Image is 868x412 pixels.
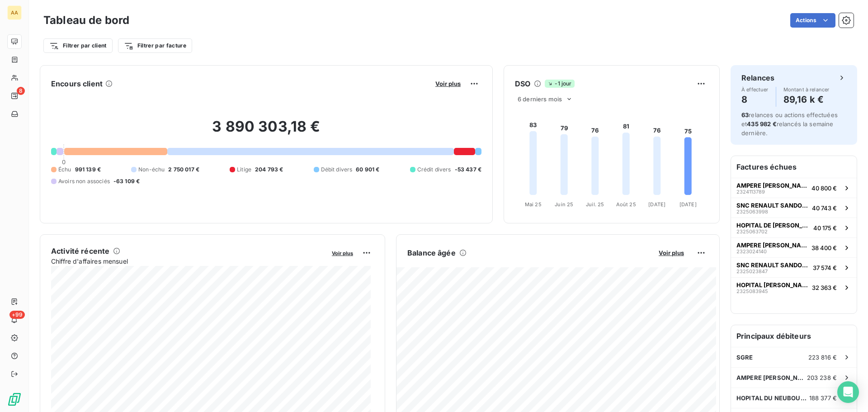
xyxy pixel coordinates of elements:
[736,209,768,214] span: 2325063998
[7,5,22,20] div: AA
[407,247,456,258] h6: Balance âgée
[659,249,684,256] span: Voir plus
[812,284,837,291] span: 32 363 €
[7,392,22,407] img: Logo LeanPay
[731,218,857,237] button: HOPITAL DE [PERSON_NAME]232506370240 175 €
[525,201,542,208] tspan: Mai 25
[51,246,109,256] h6: Activité récente
[356,166,379,174] span: 60 901 €
[736,269,768,274] span: 2325023847
[783,87,830,92] span: Montant à relancer
[731,257,857,277] button: SNC RENAULT SANDOUVILLE232502384737 574 €
[433,80,463,88] button: Voir plus
[656,249,687,257] button: Voir plus
[255,166,283,174] span: 204 793 €
[51,118,481,145] h2: 3 890 303,18 €
[736,374,807,381] span: AMPERE [PERSON_NAME] SAS
[43,12,129,28] h3: Tableau de bord
[736,289,768,294] span: 2325083945
[811,185,837,192] span: 40 800 €
[321,166,353,174] span: Débit divers
[837,381,859,403] div: Open Intercom Messenger
[329,249,356,257] button: Voir plus
[741,87,769,92] span: À effectuer
[58,166,71,174] span: Échu
[736,261,809,269] span: SNC RENAULT SANDOUVILLE
[731,325,857,347] h6: Principaux débiteurs
[9,311,25,319] span: +99
[736,249,767,254] span: 2323024140
[515,78,530,89] h6: DSO
[741,111,838,137] span: relances ou actions effectuées et relancés la semaine dernière.
[736,202,808,209] span: SNC RENAULT SANDOUVILLE
[736,189,765,194] span: 2324113789
[17,87,25,95] span: 8
[545,80,574,88] span: -1 jour
[812,204,837,212] span: 40 743 €
[43,38,113,53] button: Filtrer par client
[736,394,809,402] span: HOPITAL DU NEUBOURG
[648,201,665,208] tspan: [DATE]
[747,120,776,128] span: 435 982 €
[736,354,753,361] span: SGRE
[731,198,857,218] button: SNC RENAULT SANDOUVILLE232506399840 743 €
[741,92,769,107] h4: 8
[731,156,857,178] h6: Factures échues
[435,80,461,87] span: Voir plus
[237,166,251,174] span: Litige
[811,244,837,251] span: 38 400 €
[586,201,604,208] tspan: Juil. 25
[168,166,199,174] span: 2 750 017 €
[118,38,192,53] button: Filtrer par facture
[731,277,857,297] button: HOPITAL [PERSON_NAME]232508394532 363 €
[736,281,808,289] span: HOPITAL [PERSON_NAME]
[736,182,808,189] span: AMPERE [PERSON_NAME] SAS
[809,394,837,402] span: 188 377 €
[332,250,353,256] span: Voir plus
[58,177,110,185] span: Avoirs non associés
[783,92,830,107] h4: 89,16 k €
[731,178,857,198] button: AMPERE [PERSON_NAME] SAS232411378940 800 €
[51,256,325,266] span: Chiffre d'affaires mensuel
[736,222,810,229] span: HOPITAL DE [PERSON_NAME]
[731,237,857,257] button: AMPERE [PERSON_NAME] SAS232302414038 400 €
[555,201,573,208] tspan: Juin 25
[741,72,774,83] h6: Relances
[813,264,837,271] span: 37 574 €
[113,177,140,185] span: -63 109 €
[790,13,835,28] button: Actions
[736,229,768,234] span: 2325063702
[679,201,697,208] tspan: [DATE]
[736,242,808,249] span: AMPERE [PERSON_NAME] SAS
[455,166,481,174] span: -53 437 €
[75,166,101,174] span: 991 139 €
[62,158,66,166] span: 0
[807,374,837,381] span: 203 238 €
[808,354,837,361] span: 223 816 €
[741,111,749,118] span: 63
[616,201,636,208] tspan: Août 25
[51,78,103,89] h6: Encours client
[138,166,165,174] span: Non-échu
[417,166,451,174] span: Crédit divers
[813,224,837,232] span: 40 175 €
[518,95,562,103] span: 6 derniers mois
